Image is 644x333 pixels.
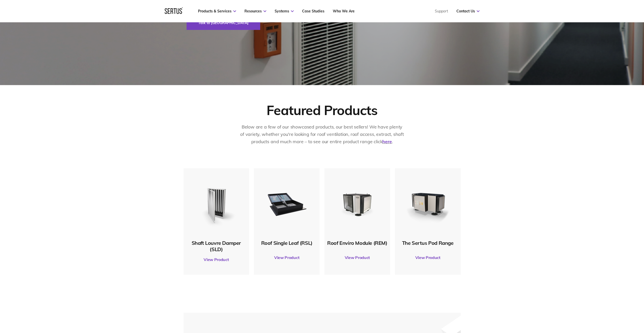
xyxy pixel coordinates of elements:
[198,9,236,13] a: Products & Services
[327,250,388,265] a: View Product
[398,240,458,246] div: The Sertus Pod Range
[327,240,388,246] div: Roof Enviro Module (REM)
[553,274,644,333] iframe: Chat Widget
[256,250,317,265] a: View Product
[256,240,317,246] div: Roof Single Leaf (RSL)
[333,9,355,13] a: Who We Are
[275,9,294,13] a: Systems
[240,123,405,145] p: Below are a few of our showcased products, our best sellers! We have plenty of variety, whether y...
[456,9,480,13] a: Contact Us
[302,9,324,13] a: Case Studies
[186,252,247,267] a: View Product
[382,139,392,144] a: here
[435,9,448,13] a: Support
[244,9,266,13] a: Resources
[398,250,458,265] a: View Product
[187,16,260,30] a: Talk to [GEOGRAPHIC_DATA]
[186,240,247,252] div: Shaft Louvre Damper (SLD)
[267,102,377,118] div: Featured Products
